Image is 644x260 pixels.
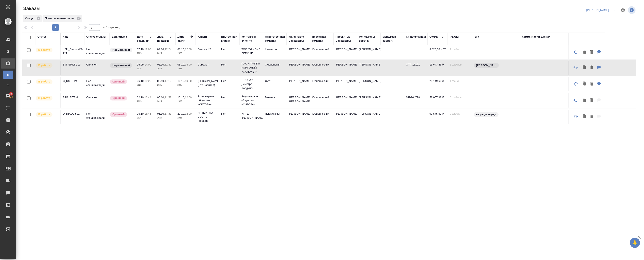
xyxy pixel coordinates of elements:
button: Удалить [588,48,595,56]
div: Контрагент клиента [241,35,261,43]
p: 12:00 [185,112,192,115]
div: Ответственная команда [265,35,285,43]
p: Статус [25,16,35,20]
p: 02.10, [137,96,144,99]
div: Дата создания [137,35,149,43]
p: BAB_SITR-1 [63,95,82,99]
button: Удалить [588,63,595,72]
div: Клиентские менеджеры [288,35,308,43]
span: 🙏 [631,239,638,247]
p: 2025 [177,51,194,55]
p: Danone KZ [198,47,217,51]
p: 2025 [157,99,173,104]
p: 06.10, [157,96,165,99]
span: Ф [5,83,11,87]
td: [PERSON_NAME] [333,110,357,124]
p: ООО «УК Деметра-Холдинг» [241,78,261,90]
div: Внутренний клиент [221,35,237,43]
a: В [3,71,13,79]
button: Обновить [571,79,581,89]
p: 16:44 [144,96,151,99]
p: SM_SMLT-119 [63,63,82,67]
p: [PERSON_NAME] [359,95,378,99]
td: Оплачен [84,93,110,108]
p: 1 файл [450,79,469,83]
span: Посмотреть информацию [628,6,636,14]
div: Сумма [429,35,438,39]
p: 06.10, [157,79,165,82]
div: Статус [37,35,47,39]
td: Беговая [263,93,286,108]
p: 2 файла [450,112,469,116]
p: ТОО "DANONE BERKUT" [241,47,261,55]
p: 16:25 [144,79,151,82]
td: [PERSON_NAME] [333,77,357,91]
button: Клонировать [581,113,588,121]
p: Нет [221,95,237,99]
p: 07.10, [137,48,144,51]
div: Статус [23,15,42,22]
a: 8 [1,91,15,101]
p: 07.10, [157,48,165,51]
span: из 1 страниц [103,25,120,31]
p: 16:46 [144,112,151,115]
p: 5 файлов [450,63,469,67]
button: Клонировать [581,48,588,56]
td: Оплачен [84,61,110,75]
p: [PERSON_NAME] (Втб Капитал) [198,79,217,87]
div: Выставляет ПМ после принятия заказа от КМа [35,63,58,68]
td: Казахстан [263,45,286,59]
p: 2025 [157,51,173,55]
button: Обновить [571,63,581,72]
p: 2025 [157,83,173,87]
div: Проектная команда [312,35,331,43]
p: Срочный [112,112,125,116]
span: Настроить таблицу [618,5,628,15]
p: 2025 [177,83,194,87]
p: 08.10, [177,63,185,66]
td: Нет спецификации [84,110,110,124]
p: 2025 [137,83,153,87]
p: 10.10, [177,79,185,82]
p: 2025 [177,116,194,120]
td: Нет спецификации [84,77,110,91]
td: Смоленская [263,61,286,75]
div: Менеджеры верстки [359,35,378,43]
p: ИНТЕР РАО ЕЭС - 2 (общий) [198,111,217,123]
td: Сити [263,77,286,91]
p: В работе [38,96,50,100]
p: [PERSON_NAME] [359,63,378,67]
p: 1 файл [450,47,469,51]
td: 25 149,60 ₽ [427,77,448,91]
p: Нет [221,79,237,83]
p: Срочный [112,80,125,84]
p: Нет [221,47,237,51]
td: 13 643,46 ₽ [427,61,448,75]
div: белоусова жанна [473,63,518,68]
p: 14:00 [144,63,151,66]
p: 6 файлов [450,95,469,99]
p: 11:03 [144,48,151,51]
p: 10.10, [177,96,185,99]
div: Файлы [450,35,459,39]
div: Тэги [473,35,479,39]
button: Удалить [588,80,595,88]
p: [PERSON_NAME] [359,112,378,116]
td: Юридический [310,77,333,91]
p: Нормальный [112,63,130,67]
div: Код [63,35,68,39]
div: split button [585,7,618,13]
p: 12:00 [185,96,192,99]
p: ИНТЕР [PERSON_NAME] [241,112,261,120]
div: Выставляется автоматически, если на указанный объем услуг необходимо больше времени в стандартном... [110,79,133,85]
p: ПАО «ГРУППА КОМПАНИЙ «САМОЛЕТ» [241,62,261,74]
button: Обновить [571,95,581,105]
td: [PERSON_NAME] [286,61,310,75]
p: [PERSON_NAME] [476,63,496,67]
td: Юридический [310,45,333,59]
div: Спецификация [406,35,426,39]
p: 06.10, [157,63,165,66]
button: Обновить [571,112,581,122]
div: Выставляет ПМ после принятия заказа от КМа [35,112,58,117]
div: Выставляет ПМ после принятия заказа от КМа [35,47,58,53]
